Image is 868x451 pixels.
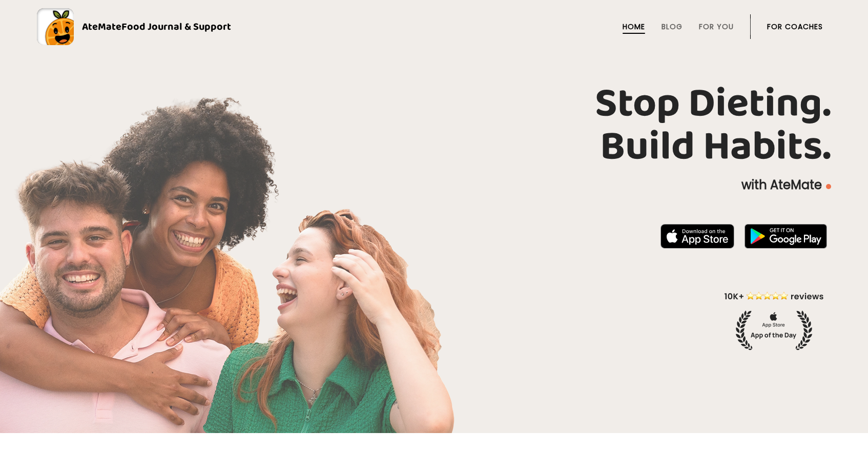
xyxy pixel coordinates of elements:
p: with AteMate [37,177,831,193]
h1: Stop Dieting. Build Habits. [37,83,831,169]
a: AteMateFood Journal & Support [37,8,831,45]
a: Home [623,23,645,31]
a: Blog [662,23,683,31]
div: AteMate [74,18,231,35]
img: home-hero-appoftheday.png [717,290,831,350]
span: Food Journal & Support [121,18,231,35]
img: badge-download-google.png [745,224,827,249]
a: For Coaches [767,23,823,31]
img: badge-download-apple.svg [660,224,734,249]
a: For You [699,23,734,31]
